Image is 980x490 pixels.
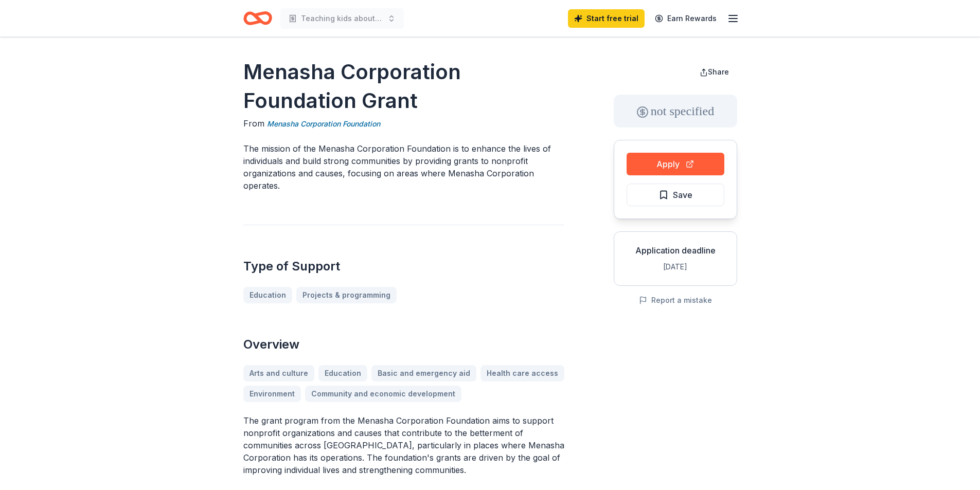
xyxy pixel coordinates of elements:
[691,62,737,82] button: Share
[708,67,729,76] span: Share
[627,153,724,175] button: Apply
[243,258,564,275] h2: Type of Support
[243,6,272,30] a: Home
[267,118,380,130] a: Menasha Corporation Foundation
[568,9,645,28] a: Start free trial
[280,8,404,29] button: Teaching kids about pet health/Spay and Neuter program
[622,244,728,257] div: Application deadline
[627,184,724,206] button: Save
[243,142,564,192] p: The mission of the Menasha Corporation Foundation is to enhance the lives of individuals and buil...
[243,287,292,303] a: Education
[243,336,564,353] h2: Overview
[243,117,564,130] div: From
[243,58,564,115] h1: Menasha Corporation Foundation Grant
[622,261,728,273] div: [DATE]
[639,294,712,306] button: Report a mistake
[649,9,723,28] a: Earn Rewards
[301,12,383,25] span: Teaching kids about pet health/Spay and Neuter program
[614,95,737,128] div: not specified
[673,188,692,202] span: Save
[243,414,564,476] p: The grant program from the Menasha Corporation Foundation aims to support nonprofit organizations...
[296,287,397,303] a: Projects & programming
